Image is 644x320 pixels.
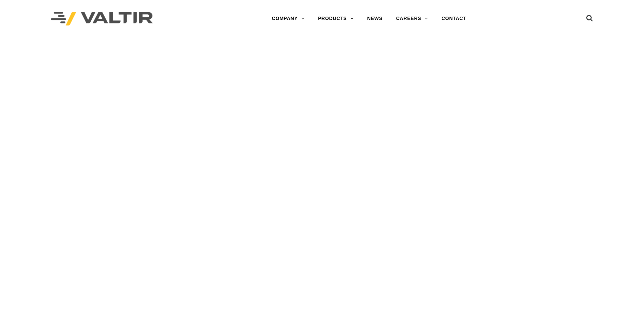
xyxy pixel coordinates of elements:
a: CAREERS [389,12,435,25]
a: NEWS [361,12,389,25]
a: CONTACT [435,12,473,25]
a: PRODUCTS [311,12,361,25]
img: Valtir [51,12,153,26]
a: COMPANY [265,12,311,25]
